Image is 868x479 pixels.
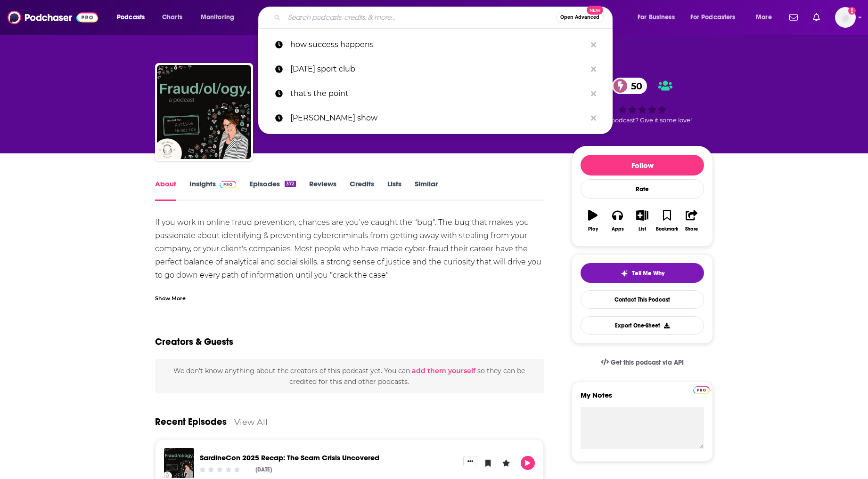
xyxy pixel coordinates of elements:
a: Lists [387,179,401,201]
a: Similar [415,179,438,201]
p: amy porterfield show [290,106,586,130]
img: Podchaser - Follow, Share and Rate Podcasts [8,8,98,26]
button: Open AdvancedNew [556,12,604,23]
a: that's the point [258,81,613,106]
button: open menu [110,10,157,25]
button: Show More Button [463,456,477,466]
button: open menu [194,10,246,25]
span: For Podcasters [690,11,736,24]
button: Apps [605,204,630,238]
button: open menu [684,10,749,25]
p: how success happens [290,32,586,57]
button: Export One-Sheet [581,316,704,335]
button: Show profile menu [835,7,856,28]
img: Podchaser Pro [220,181,236,188]
span: Good podcast? Give it some love! [593,117,692,124]
span: Logged in as ehladik [835,7,856,28]
svg: Add a profile image [848,7,856,15]
a: Reviews [309,179,336,201]
a: About [155,179,176,201]
div: [DATE] [255,466,272,473]
div: Community Rating: 0 out of 5 [198,466,241,473]
img: User Profile [835,7,856,28]
span: Monitoring [201,11,234,24]
a: Contact This Podcast [581,290,704,309]
a: InsightsPodchaser Pro [189,179,236,201]
div: Share [685,226,698,232]
button: Bookmark Episode [481,456,495,470]
span: Podcasts [117,11,145,24]
p: sunday sport club [290,57,586,81]
h2: Creators & Guests [155,336,233,348]
span: For Business [638,11,675,24]
p: that's the point [290,81,586,106]
a: [PERSON_NAME] show [258,106,613,130]
a: 50 [612,78,647,94]
a: View All [234,417,268,427]
a: Show notifications dropdown [809,9,824,25]
div: Play [588,226,598,232]
label: My Notes [581,391,704,407]
div: 372 [285,181,296,187]
a: Show notifications dropdown [786,9,802,25]
div: List [639,226,646,232]
img: Podchaser Pro [693,386,710,394]
button: Play [521,456,535,470]
input: Search podcasts, credits, & more... [284,10,556,25]
div: Search podcasts, credits, & more... [267,7,622,28]
a: Recent Episodes [155,416,227,428]
a: Credits [350,179,374,201]
span: We don't know anything about the creators of this podcast yet . You can so they can be credited f... [173,367,525,385]
span: More [756,11,772,24]
span: Charts [162,11,182,24]
button: open menu [749,10,784,25]
button: Share [680,204,704,238]
span: 50 [622,78,647,94]
div: 50Good podcast? Give it some love! [572,72,713,130]
img: tell me why sparkle [621,270,628,277]
a: Pro website [693,385,710,394]
div: If you work in online fraud prevention, chances are you've caught the "bug". The bug that makes y... [155,216,544,427]
div: Rate [581,179,704,199]
button: Follow [581,155,704,176]
span: Open Advanced [560,15,599,20]
a: Get this podcast via API [593,351,691,374]
a: SardineCon 2025 Recap: The Scam Crisis Uncovered [200,453,379,462]
span: New [587,6,604,15]
button: Leave a Rating [499,456,513,470]
a: [DATE] sport club [258,57,613,81]
div: Apps [612,226,624,232]
a: how success happens [258,32,613,57]
button: Bookmark [655,204,679,238]
div: Bookmark [656,226,678,232]
span: Tell Me Why [632,270,664,277]
button: add them yourself [412,367,475,375]
a: Charts [156,10,188,25]
img: SardineCon 2025 Recap: The Scam Crisis Uncovered [164,448,194,478]
img: Fraudology Podcast with Karisse Hendrick [157,65,251,159]
button: open menu [631,10,687,25]
button: tell me why sparkleTell Me Why [581,263,704,283]
span: Get this podcast via API [611,359,684,367]
button: List [630,204,655,238]
button: Play [581,204,605,238]
a: Episodes372 [249,179,296,201]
